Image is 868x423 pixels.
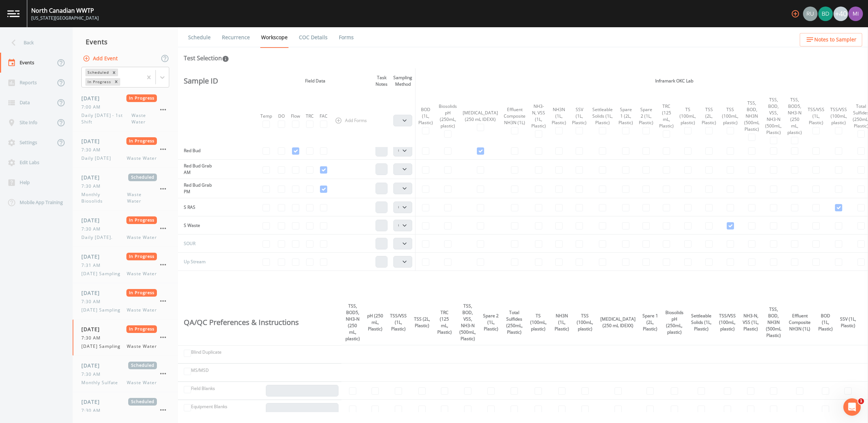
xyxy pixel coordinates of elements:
label: Equipment Blanks [191,403,227,410]
div: DO [278,113,285,119]
span: Monthly Biosolids [81,191,127,204]
th: NH3N (1L, Plastic) [551,300,573,345]
td: S Waste [178,216,222,235]
label: Blind Duplicate [191,349,222,355]
td: Red Bud Grab AM [178,160,222,179]
th: Biosolids pH (250mL, plastic) [661,300,687,345]
a: [DATE]Scheduled7:30 AMMonthly BiosolidsWaste Water [73,168,178,211]
div: Events [73,33,178,51]
th: TSS, BOD5, NH3-N (250 mL, plastic) [341,300,364,345]
div: TS (100mL, plastic) [680,106,696,126]
th: Total Sulfides (250mL, Plastic) [502,300,526,345]
div: Test Selection [184,54,229,62]
span: Waste Water [127,191,157,204]
a: Recurrence [221,27,251,48]
div: Settleable Solids (1L, Plastic) [592,106,613,126]
div: TSS, BOD5, NH3-N (250 mL, plastic) [787,97,802,136]
th: NH3-N, VSS (1L, Plastic) [739,300,762,345]
span: In Progress [126,289,157,297]
span: In Progress [126,137,157,145]
td: SOUR [178,235,222,253]
span: 7:30 AM [81,371,105,378]
td: S RAS [178,198,222,216]
th: TSS, BOD, VSS, NH3-N (500mL, Plastic) [456,300,480,345]
div: TSS/VSS (100mL, plastic) [830,106,847,126]
th: QA/QC Preferences & Instructions [178,300,341,345]
span: 7:30 AM [81,147,105,153]
th: Sample ID [178,68,222,94]
a: [DATE]In Progress7:30 AMDaily [DATE]Waste Water [73,131,178,168]
th: pH (250 mL, Plastic) [364,300,386,345]
div: [MEDICAL_DATA] (250 mL IDEXX) [463,110,498,123]
th: SSV (1L, Plastic) [837,300,859,345]
a: COC Details [298,27,329,48]
span: [DATE] Sampling [81,271,125,277]
th: Task Notes [373,68,390,94]
td: Red Bud Grab PM [178,179,222,198]
div: Effluent Composite NH3N (1L) [504,106,526,126]
span: In Progress [126,253,157,260]
span: Daily [DATE] - 1st Shift [81,112,131,125]
img: a5c06d64ce99e847b6841ccd0307af82 [803,7,818,21]
span: [DATE] [81,94,105,102]
div: TSS, BOD, VSS, NH3-N (500mL, Plastic) [765,97,782,136]
div: TRC (125 mL, Plastic) [659,103,674,129]
span: Waste Water [131,112,157,125]
div: Temp [260,113,272,119]
span: 7:30 AM [81,407,105,414]
th: TSS, BOD, NH3N (500mL Plastic) [762,300,785,345]
div: TRC [306,113,314,119]
span: 7:00 AM [81,104,105,110]
button: Add Event [81,52,121,65]
th: Field Data [257,68,373,94]
div: NH3-N, VSS (1L, Plastic) [531,103,546,129]
th: TSS/VSS (1L, Plastic) [386,300,411,345]
span: Notes to Sampler [814,35,856,44]
span: Waste Water [127,307,157,313]
td: Up Stream [178,253,222,271]
span: Waste Water [127,271,157,277]
div: TSS (100mL, plastic) [722,106,738,126]
span: Monthly Sulfate [81,379,122,386]
th: Spare 1 (2L, Plastic) [639,300,661,345]
span: [DATE] Sampling [81,343,125,350]
th: [MEDICAL_DATA] (250 mL IDEXX) [597,300,639,345]
div: Spare 1 (2L, Plastic) [618,106,633,126]
svg: In this section you'll be able to select the analytical test to run, based on the media type, and... [222,55,229,62]
img: logo [7,10,20,17]
img: 11d739c36d20347f7b23fdbf2a9dc2c5 [848,7,863,21]
iframe: Intercom live chat [843,398,861,416]
a: Workscope [260,27,289,48]
div: TSS (2L, Plastic) [702,106,716,126]
div: NH3N (1L, Plastic) [552,106,566,126]
span: In Progress [126,325,157,333]
th: BOD (1L, Plastic) [814,300,837,345]
span: [DATE] Sampling [81,307,125,313]
div: Russell Schindler [803,7,818,21]
a: [DATE]In Progress7:30 AM[DATE] SamplingWaste Water [73,320,178,356]
th: Spare 2 (1L, Plastic) [480,300,502,345]
a: [DATE]In Progress7:30 AMDaily [DATE].Waste Water [73,211,178,247]
span: [DATE] [81,253,105,260]
th: Settleable Solids (1L, Plastic) [687,300,715,345]
th: Sampling Method [390,68,415,94]
th: Effluent Composite NH3N (1L) [785,300,815,345]
div: Brock DeVeau [818,7,833,21]
a: Schedule [187,27,212,48]
div: In Progress [85,78,112,86]
td: Red Bud [178,142,222,160]
div: +40 [833,7,848,21]
div: North Canadian WWTP [31,6,99,15]
div: [US_STATE][GEOGRAPHIC_DATA] [31,15,99,21]
span: Daily [DATE] [81,155,115,162]
th: TSS/VSS (100mL, plastic) [715,300,739,345]
span: In Progress [126,216,157,224]
span: In Progress [126,94,157,102]
div: FAC [320,113,328,119]
span: [DATE] [81,325,105,333]
div: Remove Scheduled [110,69,118,76]
span: Waste Water [127,343,157,350]
div: SSV (1L, Plastic) [572,106,587,126]
span: 7:30 AM [81,226,105,232]
span: Waste Water [127,155,157,162]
